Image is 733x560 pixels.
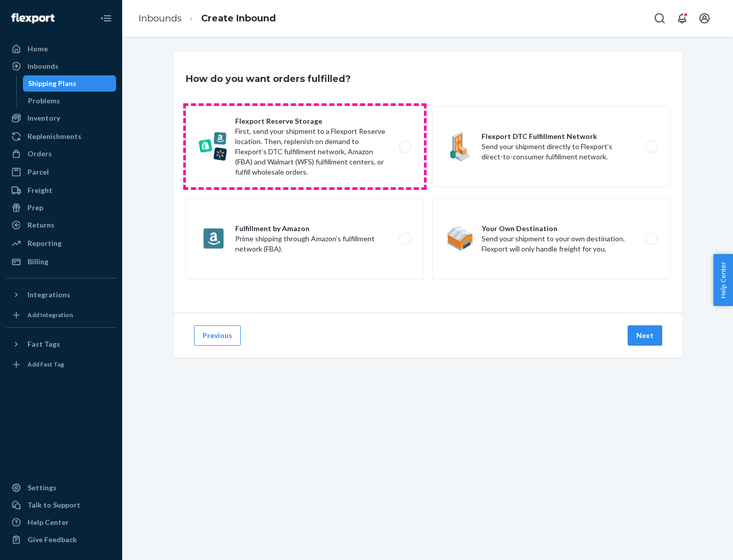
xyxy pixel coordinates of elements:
a: Freight [6,182,116,199]
div: Inbounds [27,61,59,71]
div: Parcel [27,167,49,177]
a: Add Integration [6,307,116,323]
a: Home [6,41,116,57]
a: Inventory [6,110,116,126]
div: Talk to Support [27,500,80,510]
a: Inbounds [138,13,182,24]
button: Next [628,325,662,346]
button: Open account menu [694,8,715,29]
div: Add Integration [27,311,73,319]
div: Fast Tags [27,339,60,349]
a: Returns [6,217,116,233]
div: Replenishments [27,131,81,142]
a: Prep [6,200,116,216]
button: Close Navigation [96,8,116,29]
div: Inventory [27,113,60,123]
div: Problems [28,96,60,106]
div: Help Center [27,517,69,527]
a: Shipping Plans [23,75,117,92]
a: Problems [23,93,117,109]
button: Open notifications [672,8,692,29]
a: Billing [6,254,116,270]
a: Replenishments [6,128,116,145]
a: Add Fast Tag [6,356,116,373]
a: Orders [6,146,116,162]
img: Flexport logo [11,13,54,23]
a: Parcel [6,164,116,180]
button: Give Feedback [6,531,116,548]
div: Billing [27,257,48,267]
h3: How do you want orders fulfilled? [186,72,351,86]
button: Help Center [713,254,733,306]
div: Prep [27,203,43,213]
div: Home [27,44,48,54]
div: Shipping Plans [28,78,76,89]
a: Help Center [6,514,116,530]
ol: breadcrumbs [130,4,284,34]
button: Fast Tags [6,336,116,352]
div: Freight [27,185,52,195]
div: Settings [27,483,57,493]
div: Returns [27,220,54,230]
button: Open Search Box [650,8,670,29]
div: Integrations [27,290,70,300]
a: Inbounds [6,58,116,74]
a: Create Inbound [201,13,276,24]
a: Settings [6,480,116,496]
div: Give Feedback [27,535,77,545]
a: Talk to Support [6,497,116,513]
button: Previous [194,325,241,346]
div: Orders [27,149,52,159]
div: Add Fast Tag [27,360,64,369]
a: Reporting [6,235,116,251]
div: Reporting [27,238,62,248]
button: Integrations [6,287,116,303]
